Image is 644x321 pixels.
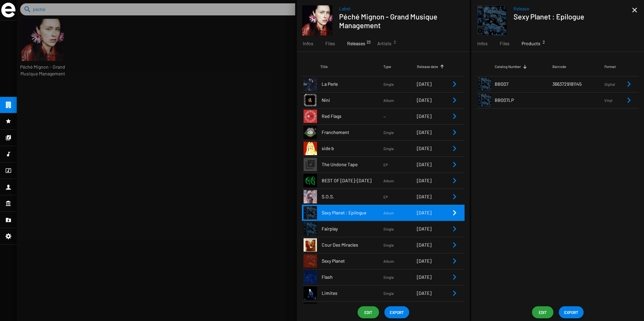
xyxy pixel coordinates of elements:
span: [DATE] [417,274,431,280]
span: BB007 [495,81,508,87]
span: Digital [604,82,615,86]
mat-icon: Remove Reference [625,80,633,88]
span: EP [383,163,388,167]
img: BB10Y-digital-artwork---playlist.jpg [304,174,317,187]
img: 000419860025-1-%28merci-de-crediter-Pierre-Ange-Carlotti%29.jpg [302,5,332,36]
button: Edit [532,306,553,318]
span: Infos [303,40,313,47]
mat-icon: Remove Reference [450,80,459,88]
span: Files [325,40,335,47]
img: FRANCHEMENT_ARTWORK.jpg [304,126,317,139]
mat-icon: Remove Reference [450,273,459,281]
mat-icon: close [631,6,639,14]
img: cover_6.jpg [478,77,491,91]
span: Single [383,243,394,247]
span: Single [383,291,394,296]
mat-icon: Remove Reference [450,144,459,152]
span: Artists [377,40,391,47]
img: cover_6.jpg [477,5,507,36]
mat-icon: Remove Reference [450,225,459,233]
span: [DATE] [417,162,431,167]
span: 3663729181145 [552,81,582,87]
span: La Perle [322,81,383,87]
mat-icon: Remove Reference [450,177,459,185]
img: image00001.jpeg [304,142,317,155]
span: [DATE] [417,258,431,264]
img: 506881_1600855029.4601893.jpg [304,286,317,300]
span: Infos [477,40,488,47]
div: Format [604,63,625,70]
img: cover_6.jpg [304,206,317,219]
div: Format [604,63,616,70]
span: Franchement [322,129,383,136]
img: REDFLAGS_ARTWORK.jpg [304,110,317,123]
span: Single [383,130,394,135]
div: Title [320,63,383,70]
span: EP [383,195,388,199]
mat-icon: Remove Reference [450,112,459,120]
span: S.O.S. [322,193,383,200]
span: Edit [363,306,374,318]
span: Flash [322,274,383,280]
button: Edit [358,306,379,318]
span: Album [383,98,394,103]
h1: Péché Mignon - Grand Musique Management [339,12,452,29]
img: bb004digit.jpeg [304,270,317,284]
span: [DATE] [417,226,431,232]
span: Single [383,227,394,231]
span: [DATE] [417,97,431,103]
span: [DATE] [417,194,431,199]
span: Releases [347,40,365,47]
img: BB_COVER_OPT2.jpg [304,77,317,91]
span: [DATE] [417,242,431,248]
span: [DATE] [417,210,431,215]
div: Catalog Number [495,63,552,70]
div: Catalog Number [495,63,521,70]
div: Title [320,63,328,70]
img: SOS-ARTWORK_2.jpg [304,190,317,203]
span: Vinyl [604,98,612,103]
div: Type [383,63,417,70]
span: Single [383,146,394,151]
mat-icon: Remove Reference [450,209,459,217]
div: Release date [417,63,450,70]
span: [DATE] [417,81,431,87]
h1: Sexy Planet : Epilogue [514,12,627,21]
span: Album [383,211,394,215]
span: Single [383,275,394,279]
div: Barcode [552,63,605,70]
span: [DATE] [417,178,431,183]
img: NINI-BONNIE-BANANE-ARTWORK.jpg [304,93,317,107]
span: Edit [537,306,548,318]
span: [DATE] [417,290,431,296]
button: EXPORT [384,306,409,318]
span: [DATE] [417,145,431,151]
span: Fairplay [322,226,383,232]
span: BB007LP [495,97,514,103]
img: cover20210913-31444-1xa7i8o.jpg [304,238,317,252]
span: -- [383,114,386,119]
span: BEST OF [DATE]-[DATE] [322,177,383,184]
span: Sexy Planet [322,258,383,264]
span: Single [383,82,394,86]
mat-icon: Remove Reference [625,96,633,104]
div: Barcode [552,63,566,70]
img: 448488_1591286344.8436139.jpg [304,303,317,316]
span: Release [514,5,632,12]
mat-icon: Remove Reference [450,160,459,169]
img: grand-sigle.svg [1,3,15,17]
span: Sexy Planet : Epilogue [322,209,383,216]
span: Red Flags [322,113,383,120]
span: EXPORT [390,306,404,318]
mat-icon: Remove Reference [450,128,459,136]
span: Label [339,5,458,12]
mat-icon: Remove Reference [450,289,459,297]
div: Release date [417,63,438,70]
mat-icon: Remove Reference [450,193,459,201]
img: cover20211006-19173-9myccn.jpg [304,222,317,236]
span: Files [500,40,509,47]
span: Limites [322,290,383,297]
div: Type [383,63,391,70]
mat-icon: Remove Reference [450,96,459,104]
img: cover_6.jpg [478,93,491,107]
